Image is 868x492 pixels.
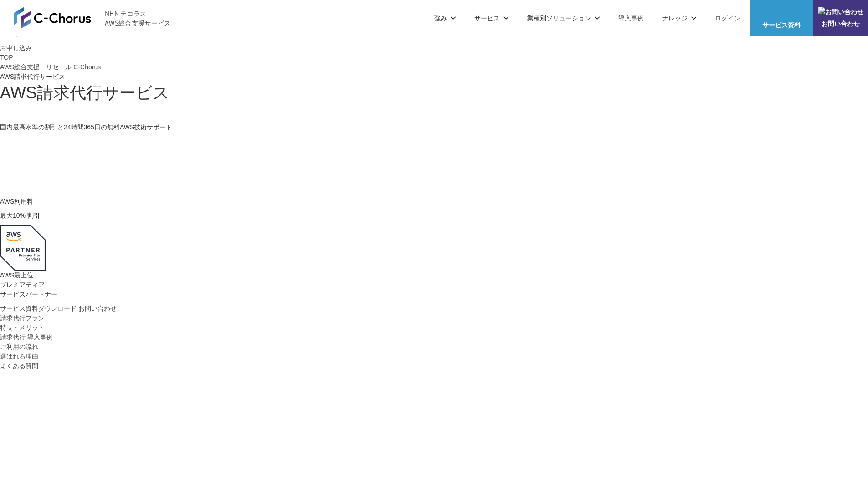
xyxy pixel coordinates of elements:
a: お問い合わせ [78,304,117,313]
a: ログイン [715,13,740,23]
img: お問い合わせ [818,7,863,16]
img: AWS総合支援サービス C-Chorus [14,7,91,29]
p: 業種別ソリューション [527,13,600,23]
span: お問い合わせ [813,19,868,28]
span: サービス資料 [750,20,813,30]
a: 導入事例 [618,13,644,23]
span: 10 [13,212,20,219]
p: 強み [434,13,456,23]
p: サービス [474,13,509,23]
img: AWS総合支援サービス C-Chorus サービス資料 [774,7,789,18]
span: お問い合わせ [78,305,117,312]
p: ナレッジ [662,13,697,23]
a: AWS総合支援サービス C-Chorus NHN テコラスAWS総合支援サービス [14,7,171,29]
span: NHN テコラス AWS総合支援サービス [105,9,171,28]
